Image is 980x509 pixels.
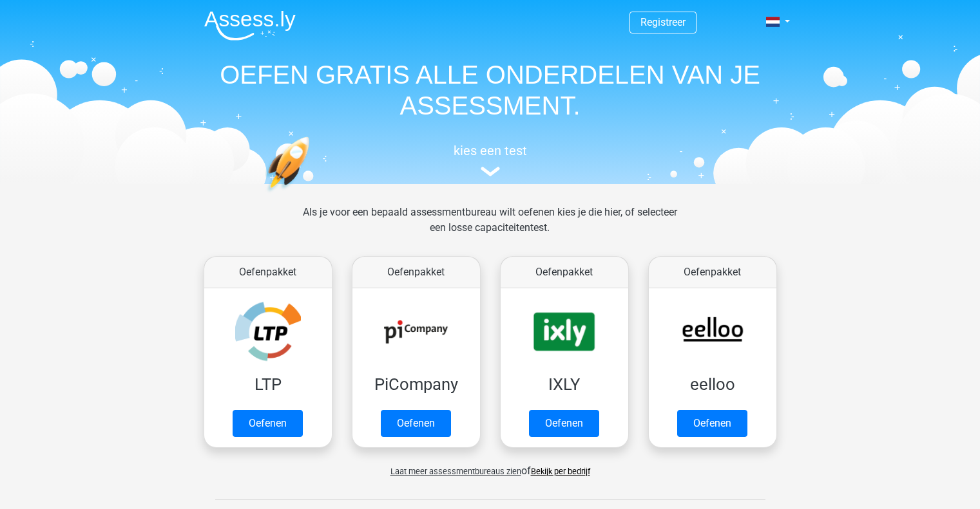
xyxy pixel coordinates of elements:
img: assessment [481,167,500,176]
h5: kies een test [194,143,787,158]
img: oefenen [265,136,360,253]
a: Oefenen [677,410,747,437]
a: Oefenen [233,410,303,437]
h1: OEFEN GRATIS ALLE ONDERDELEN VAN JE ASSESSMENT. [194,59,787,121]
div: Als je voor een bepaald assessmentbureau wilt oefenen kies je die hier, of selecteer een losse ca... [293,205,687,251]
img: Assessly [204,10,296,41]
div: of [194,453,787,479]
a: Oefenen [529,410,599,437]
a: Registreer [640,16,686,28]
a: Oefenen [381,410,451,437]
a: Bekijk per bedrijf [531,467,590,476]
a: kies een test [194,143,787,177]
span: Laat meer assessmentbureaus zien [390,467,521,476]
